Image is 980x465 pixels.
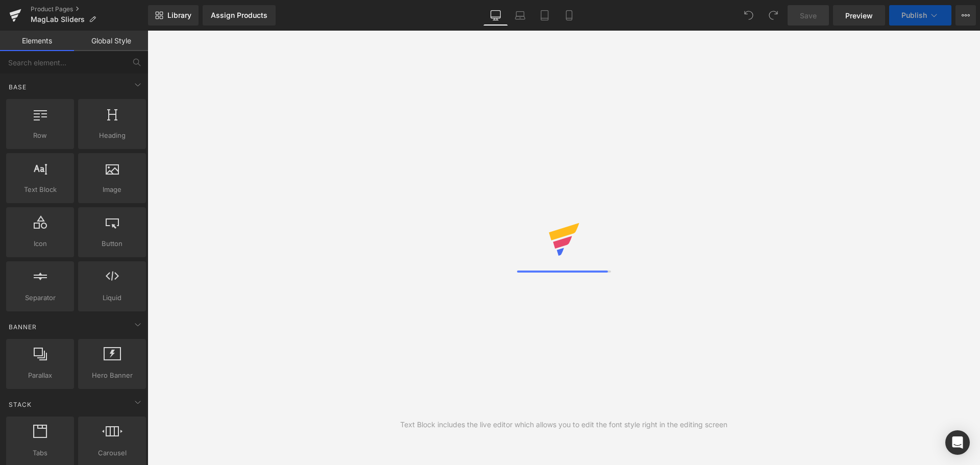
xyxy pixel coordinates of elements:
a: Mobile [557,5,581,26]
span: Stack [8,400,33,409]
span: Preview [845,10,873,21]
span: Row [9,130,71,141]
span: Separator [9,292,71,303]
span: Library [167,11,191,20]
span: Banner [8,322,38,332]
span: Liquid [81,292,143,303]
span: MagLab Sliders [31,15,85,23]
span: Heading [81,130,143,141]
span: Publish [901,11,927,19]
span: Text Block [9,184,71,195]
div: Open Intercom Messenger [945,430,970,455]
button: More [955,5,976,26]
span: Image [81,184,143,195]
a: Desktop [483,5,508,26]
span: Button [81,238,143,249]
span: Save [800,10,817,21]
span: Base [8,82,28,92]
span: Hero Banner [81,370,143,381]
a: Global Style [74,31,148,51]
div: Text Block includes the live editor which allows you to edit the font style right in the editing ... [400,419,727,430]
span: Parallax [9,370,71,381]
button: Redo [763,5,783,26]
span: Icon [9,238,71,249]
span: Tabs [9,448,71,458]
a: Preview [833,5,885,26]
span: Carousel [81,448,143,458]
button: Publish [889,5,951,26]
a: Laptop [508,5,532,26]
a: Tablet [532,5,557,26]
a: Product Pages [31,5,148,13]
button: Undo [739,5,759,26]
a: New Library [148,5,199,26]
div: Assign Products [211,11,267,19]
